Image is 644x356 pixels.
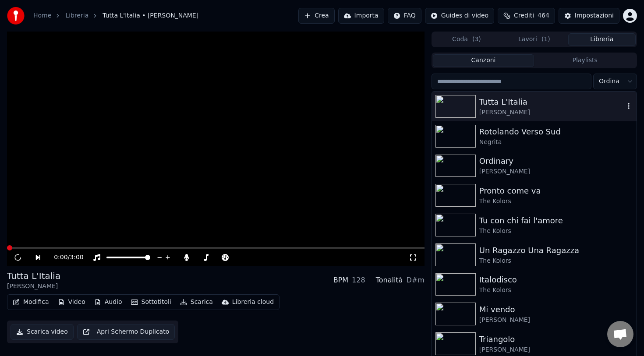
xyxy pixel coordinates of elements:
[479,197,633,206] div: The Kolors
[7,7,25,25] img: youka
[479,333,633,345] div: Triangolo
[425,8,494,24] button: Guides di video
[33,11,51,20] a: Home
[479,215,633,227] div: Tu con chi fai l'amore
[54,296,89,308] button: Video
[568,33,636,46] button: Libreria
[607,321,633,347] div: Aprire la chat
[65,11,88,20] a: Libreria
[479,138,633,147] div: Negrita
[534,54,636,67] button: Playlists
[54,253,75,262] div: /
[479,155,633,167] div: Ordinary
[7,282,60,291] div: [PERSON_NAME]
[406,275,424,286] div: D#m
[433,54,534,67] button: Canzoni
[298,8,334,24] button: Crea
[7,270,60,282] div: Tutta L'Italia
[333,275,348,286] div: BPM
[70,253,83,262] span: 3:00
[91,296,126,308] button: Audio
[103,11,198,20] span: Tutta L'Italia • [PERSON_NAME]
[9,296,53,308] button: Modifica
[479,345,633,354] div: [PERSON_NAME]
[514,11,534,20] span: Crediti
[479,108,624,117] div: [PERSON_NAME]
[479,257,633,265] div: The Kolors
[376,275,403,286] div: Tonalità
[33,11,198,20] nav: breadcrumb
[538,11,549,20] span: 464
[54,253,67,262] span: 0:00
[498,8,555,24] button: Crediti464
[541,35,550,44] span: ( 1 )
[575,11,614,20] div: Impostazioni
[479,244,633,257] div: Un Ragazzo Una Ragazza
[433,33,500,46] button: Coda
[127,296,175,308] button: Sottotitoli
[177,296,216,308] button: Scarica
[77,324,175,340] button: Apri Schermo Duplicato
[479,96,624,108] div: Tutta L'Italia
[479,286,633,295] div: The Kolors
[479,303,633,316] div: Mi vendo
[232,298,274,307] div: Libreria cloud
[479,227,633,236] div: The Kolors
[388,8,421,24] button: FAQ
[479,126,633,138] div: Rotolando Verso Sud
[479,316,633,324] div: [PERSON_NAME]
[472,35,481,44] span: ( 3 )
[479,185,633,197] div: Pronto come va
[559,8,619,24] button: Impostazioni
[11,324,74,340] button: Scarica video
[479,167,633,176] div: [PERSON_NAME]
[599,77,619,86] span: Ordina
[352,275,365,286] div: 128
[479,274,633,286] div: Italodisco
[338,8,384,24] button: Importa
[500,33,568,46] button: Lavori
